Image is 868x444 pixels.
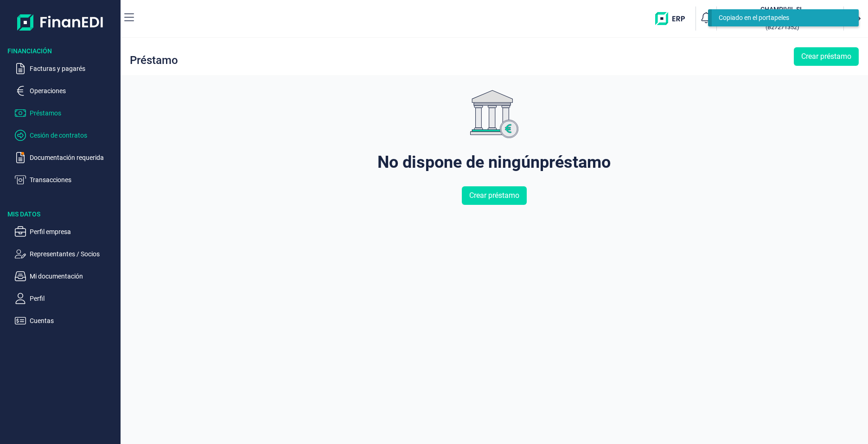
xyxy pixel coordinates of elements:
[739,5,825,14] h3: CHAMPIVIL SL
[15,293,117,304] button: Perfil
[470,90,518,138] img: genericImage
[15,85,117,96] button: Operaciones
[462,186,527,205] button: Crear préstamo
[17,7,104,37] img: Logo de aplicación
[30,174,117,185] p: Transacciones
[30,293,117,304] p: Perfil
[30,85,117,96] p: Operaciones
[801,51,851,62] span: Crear préstamo
[15,108,117,119] button: Préstamos
[30,226,117,237] p: Perfil empresa
[15,130,117,141] button: Cesión de contratos
[30,248,117,260] p: Representantes / Socios
[721,5,840,32] button: CHCHAMPIVIL SL[PERSON_NAME] [PERSON_NAME](B27271352)
[30,63,117,74] p: Facturas y pagarés
[15,248,117,260] button: Representantes / Socios
[130,55,178,66] div: Préstamo
[15,152,117,163] button: Documentación requerida
[15,315,117,326] button: Cuentas
[655,12,692,25] img: erp
[469,190,519,201] span: Crear préstamo
[30,315,117,326] p: Cuentas
[15,271,117,282] button: Mi documentación
[719,13,845,23] div: Copiado en el portapeles
[794,47,859,66] button: Crear préstamo
[30,130,117,141] p: Cesión de contratos
[15,174,117,185] button: Transacciones
[30,108,117,119] p: Préstamos
[30,271,117,282] p: Mi documentación
[30,152,117,163] p: Documentación requerida
[15,226,117,237] button: Perfil empresa
[377,153,611,171] div: No dispone de ningún préstamo
[15,63,117,74] button: Facturas y pagarés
